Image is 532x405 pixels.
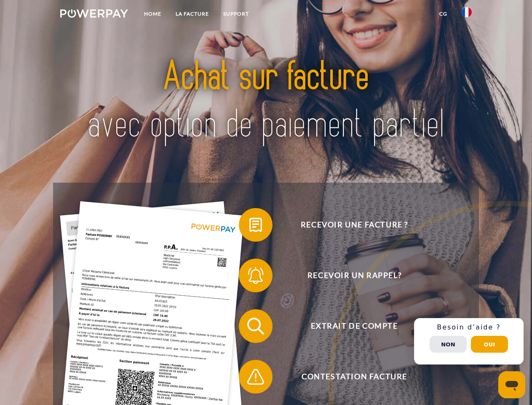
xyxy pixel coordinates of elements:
button: Recevoir un rappel? [239,259,458,292]
img: qb_bill.svg [245,214,266,235]
button: Extrait de compte [239,309,458,343]
button: Recevoir une facture ? [239,208,458,242]
button: Oui [471,336,508,353]
img: qb_bell.svg [245,265,266,286]
img: qb_search.svg [245,316,266,337]
img: fr [462,7,472,17]
img: title-powerpay_fr.svg [80,40,452,162]
a: Support [216,6,256,22]
button: Non [430,336,467,353]
img: logo-powerpay-white.svg [60,9,128,18]
h3: Besoin d’aide ? [419,323,519,332]
a: Home [137,6,168,22]
span: Extrait de compte [251,309,457,343]
a: LA FACTURE [168,6,216,22]
button: Contestation Facture [239,360,458,394]
iframe: Bouton de lancement de la fenêtre de messagerie [498,371,525,398]
span: Contestation Facture [251,360,457,394]
img: qb_warning.svg [245,366,266,387]
span: Recevoir un rappel? [251,259,457,292]
a: CG [432,6,454,22]
div: Schnellhilfe [414,318,524,364]
span: Recevoir une facture ? [251,208,457,242]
